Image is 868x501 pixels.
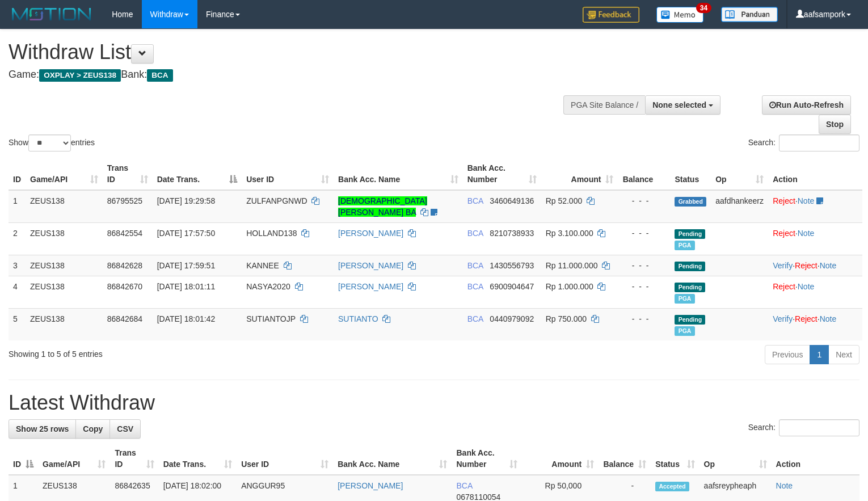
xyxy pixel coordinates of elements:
[675,262,705,271] span: Pending
[9,276,26,308] td: 4
[583,7,639,23] img: Feedback.jpg
[9,419,76,439] a: Show 25 rows
[467,282,483,291] span: BCA
[798,196,815,205] a: Note
[157,282,215,291] span: [DATE] 18:01:11
[655,482,689,491] span: Accepted
[83,424,103,433] span: Copy
[798,229,815,238] a: Note
[675,283,705,292] span: Pending
[467,229,483,238] span: BCA
[490,229,534,238] span: Copy 8210738933 to clipboard
[490,314,534,323] span: Copy 0440979092 to clipboard
[622,281,665,292] div: - - -
[768,308,862,340] td: · ·
[541,158,618,190] th: Amount: activate to sort column ascending
[696,3,711,13] span: 34
[748,419,859,436] label: Search:
[711,158,768,190] th: Op: activate to sort column ascending
[242,158,334,190] th: User ID: activate to sort column ascending
[107,196,142,205] span: 86795525
[107,229,142,238] span: 86842554
[26,308,103,340] td: ZEUS138
[773,196,795,205] a: Reject
[652,100,706,110] span: None selected
[338,282,403,291] a: [PERSON_NAME]
[338,196,427,217] a: [DEMOGRAPHIC_DATA][PERSON_NAME] BA
[622,195,665,207] div: - - -
[675,294,694,304] span: Marked by aafnoeunsreypich
[26,158,103,190] th: Game/API: activate to sort column ascending
[467,196,483,205] span: BCA
[772,443,859,475] th: Action
[776,481,793,490] a: Note
[645,95,720,115] button: None selected
[157,261,215,270] span: [DATE] 17:59:51
[721,7,778,22] img: panduan.png
[546,261,598,270] span: Rp 11.000.000
[26,255,103,276] td: ZEUS138
[546,314,587,323] span: Rp 750.000
[103,158,153,190] th: Trans ID: activate to sort column ascending
[768,158,862,190] th: Action
[9,308,26,340] td: 5
[798,282,815,291] a: Note
[463,158,541,190] th: Bank Acc. Number: activate to sort column ascending
[546,196,583,205] span: Rp 52.000
[779,419,859,436] input: Search:
[656,7,704,23] img: Button%20Memo.svg
[452,443,522,475] th: Bank Acc. Number: activate to sort column ascending
[748,134,859,151] label: Search:
[157,196,215,205] span: [DATE] 19:29:58
[338,314,378,323] a: SUTIANTO
[768,276,862,308] td: ·
[546,229,593,238] span: Rp 3.100.000
[107,314,142,323] span: 86842684
[159,443,237,475] th: Date Trans.: activate to sort column ascending
[333,443,452,475] th: Bank Acc. Name: activate to sort column ascending
[246,314,296,323] span: SUTIANTOJP
[819,115,851,134] a: Stop
[39,69,121,82] span: OXPLAY > ZEUS138
[618,158,670,190] th: Balance
[9,69,567,81] h4: Game: Bank:
[773,229,795,238] a: Reject
[334,158,463,190] th: Bank Acc. Name: activate to sort column ascending
[246,282,290,291] span: NASYA2020
[563,95,645,115] div: PGA Site Balance /
[237,443,333,475] th: User ID: activate to sort column ascending
[765,345,810,364] a: Previous
[820,314,837,323] a: Note
[9,134,95,151] label: Show entries
[28,134,71,151] select: Showentries
[117,424,133,433] span: CSV
[109,419,141,439] a: CSV
[246,261,279,270] span: KANNEE
[456,481,472,490] span: BCA
[670,158,711,190] th: Status
[622,228,665,239] div: - - -
[675,241,694,250] span: Marked by aafnoeunsreypich
[546,282,593,291] span: Rp 1.000.000
[675,229,705,239] span: Pending
[675,197,706,207] span: Grabbed
[157,314,215,323] span: [DATE] 18:01:42
[828,345,859,364] a: Next
[773,261,793,270] a: Verify
[26,190,103,223] td: ZEUS138
[38,443,110,475] th: Game/API: activate to sort column ascending
[773,282,795,291] a: Reject
[675,315,705,325] span: Pending
[9,391,859,414] h1: Latest Withdraw
[246,229,297,238] span: HOLLAND138
[768,190,862,223] td: ·
[9,158,26,190] th: ID
[9,6,95,23] img: MOTION_logo.png
[522,443,599,475] th: Amount: activate to sort column ascending
[9,41,567,64] h1: Withdraw List
[700,443,772,475] th: Op: activate to sort column ascending
[467,314,483,323] span: BCA
[9,222,26,255] td: 2
[9,344,353,360] div: Showing 1 to 5 of 5 entries
[622,313,665,325] div: - - -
